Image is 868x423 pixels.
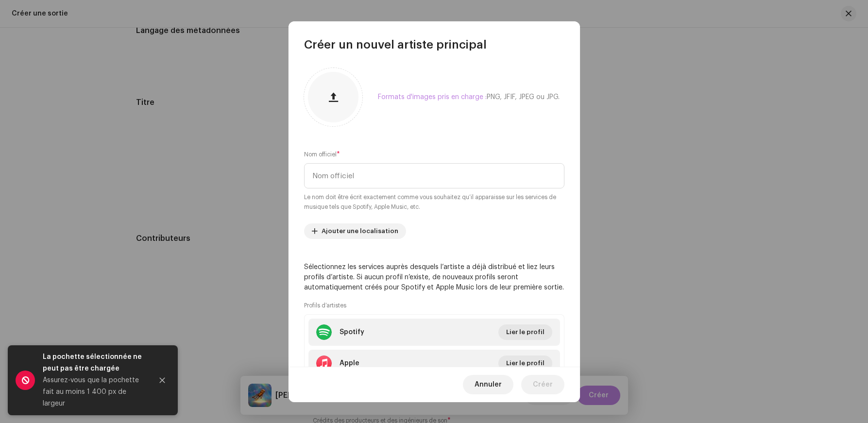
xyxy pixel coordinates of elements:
[43,351,145,374] div: La pochette sélectionnée ne peut pas être chargée
[521,374,564,394] button: Créer
[487,94,560,101] span: PNG, JFIF, JPEG ou JPG.
[43,374,145,409] div: Assurez-vous que la pochette fait au moins 1 400 px de largeur
[506,322,545,342] span: Lier le profil
[340,359,359,367] div: Apple
[340,328,364,336] div: Spotify
[304,163,564,188] input: Nom officiel
[498,355,552,371] button: Lier le profil
[498,324,552,340] button: Lier le profil
[304,150,337,159] small: Nom officiel
[506,354,545,373] span: Lier le profil
[304,37,487,52] span: Créer un nouvel artiste principal
[153,371,172,390] button: Close
[304,262,564,293] p: Sélectionnez les services auprès desquels l’artiste a déjà distribué et liez leurs profils d’arti...
[475,374,502,394] span: Annuler
[304,301,346,310] small: Profils d’artistes
[322,221,398,241] span: Ajouter une localisation
[378,93,560,101] div: Formats d'images pris en charge :
[304,192,564,212] small: Le nom doit être écrit exactement comme vous souhaitez qu’il apparaisse sur les services de musiq...
[533,374,553,394] span: Créer
[463,374,513,394] button: Annuler
[304,223,406,239] button: Ajouter une localisation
